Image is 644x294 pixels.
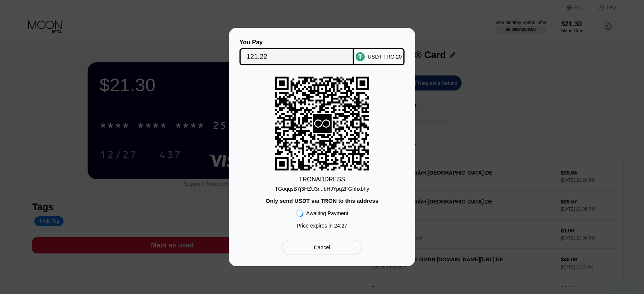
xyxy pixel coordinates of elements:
div: Only send USDT via TRON to this address [265,198,378,204]
div: TGoqqsB7j3HZU3r...bHJYpq2FGhhxbhy [275,183,369,192]
div: You Pay [239,39,354,46]
div: Cancel [282,240,362,255]
div: TGoqqsB7j3HZU3r...bHJYpq2FGhhxbhy [275,186,369,192]
div: Awaiting Payment [306,210,349,216]
div: Price expires in [297,223,347,229]
div: You PayUSDT TRC-20 [240,39,404,65]
iframe: Button to launch messaging window [614,264,638,288]
div: USDT TRC-20 [368,54,402,60]
span: 24 : 27 [334,223,347,229]
div: TRON ADDRESS [299,176,345,183]
div: Cancel [314,244,330,251]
